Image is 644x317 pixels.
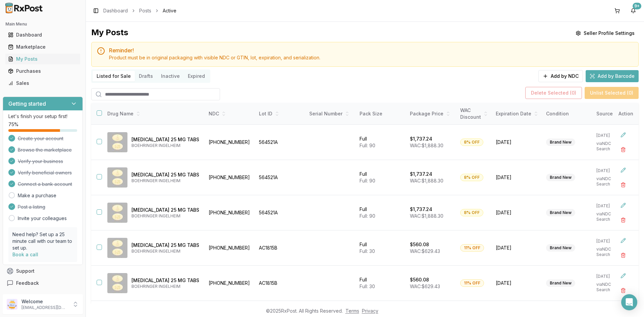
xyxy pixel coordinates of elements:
[3,277,83,289] button: Feedback
[496,139,538,146] span: [DATE]
[18,135,63,142] span: Create your account
[360,178,375,183] span: Full: 90
[633,3,641,9] div: 9+
[617,179,629,191] button: Delete
[460,244,484,252] div: 11% OFF
[309,110,352,117] div: Serial Number
[107,110,199,117] div: Drug Name
[12,231,73,251] p: Need help? Set up a 25 minute call with our team to set up.
[18,147,72,153] span: Browse the marketplace
[163,7,176,14] span: Active
[460,209,483,216] div: 8% OFF
[131,136,199,143] p: [MEDICAL_DATA] 25 MG TABS
[18,181,72,188] span: Connect a bank account
[617,129,629,141] button: Edit
[596,141,622,152] p: via NDC Search
[586,70,639,82] button: Add by Barcode
[139,7,151,14] a: Posts
[255,266,305,301] td: AC1815B
[5,29,80,41] a: Dashboard
[18,192,56,199] a: Make a purchase
[5,41,80,53] a: Marketplace
[572,27,639,39] button: Seller Profile Settings
[109,48,633,53] h5: Reminder!
[131,213,199,219] p: BOEHRINGER INGELHEIM
[360,213,375,219] span: Full: 90
[596,110,622,117] div: Source
[410,283,440,289] span: WAC: $629.43
[259,110,301,117] div: Lot ID
[157,71,184,82] button: Inactive
[3,78,83,89] button: Sales
[460,107,488,120] div: WAC Discount
[360,143,375,148] span: Full: 90
[617,249,629,261] button: Delete
[131,143,199,148] p: BOEHRINGER INGELHEIM
[8,121,18,128] span: 75 %
[18,215,67,222] a: Invite your colleagues
[538,70,583,82] button: Add by NDC
[107,238,127,258] img: Jardiance 25 MG TABS
[360,248,375,254] span: Full: 30
[5,77,80,89] a: Sales
[107,132,127,152] img: Jardiance 25 MG TABS
[131,249,199,254] p: BOEHRINGER INGELHEIM
[596,274,622,279] p: [DATE]
[360,283,375,289] span: Full: 30
[596,239,622,244] p: [DATE]
[628,5,639,16] button: 9+
[107,273,127,293] img: Jardiance 25 MG TABS
[255,125,305,160] td: 564521A
[8,56,77,62] div: My Posts
[356,160,406,195] td: Full
[345,308,359,314] a: Terms
[356,125,406,160] td: Full
[596,247,622,257] p: via NDC Search
[496,280,538,286] span: [DATE]
[255,195,305,230] td: 564521A
[255,230,305,266] td: AC1815B
[496,174,538,181] span: [DATE]
[410,143,443,148] span: WAC: $1,888.30
[546,174,575,181] div: Brand New
[209,110,251,117] div: NDC
[356,195,406,230] td: Full
[621,294,637,310] div: Open Intercom Messenger
[546,244,575,252] div: Brand New
[596,282,622,293] p: via NDC Search
[410,248,440,254] span: WAC: $629.43
[617,199,629,211] button: Edit
[131,284,199,289] p: BOEHRINGER INGELHEIM
[613,103,639,125] th: Action
[410,171,432,177] p: $1,737.24
[131,171,199,178] p: [MEDICAL_DATA] 25 MG TABS
[410,178,443,183] span: WAC: $1,888.30
[8,100,46,108] h3: Getting started
[546,209,575,216] div: Brand New
[596,211,622,222] p: via NDC Search
[131,277,199,284] p: [MEDICAL_DATA] 25 MG TABS
[460,139,483,146] div: 8% OFF
[617,234,629,247] button: Edit
[596,176,622,187] p: via NDC Search
[131,242,199,249] p: [MEDICAL_DATA] 25 MG TABS
[205,195,255,230] td: [PHONE_NUMBER]
[18,158,63,165] span: Verify your business
[3,54,83,64] button: My Posts
[131,207,199,213] p: [MEDICAL_DATA] 25 MG TABS
[21,305,68,310] p: [EMAIL_ADDRESS][DOMAIN_NAME]
[205,230,255,266] td: [PHONE_NUMBER]
[542,103,592,125] th: Condition
[107,203,127,223] img: Jardiance 25 MG TABS
[496,110,538,117] div: Expiration Date
[8,32,77,38] div: Dashboard
[103,7,128,14] a: Dashboard
[356,103,406,125] th: Pack Size
[16,280,39,286] span: Feedback
[184,71,209,82] button: Expired
[410,110,452,117] div: Package Price
[617,284,629,297] button: Delete
[107,167,127,188] img: Jardiance 25 MG TABS
[617,270,629,282] button: Edit
[8,80,77,87] div: Sales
